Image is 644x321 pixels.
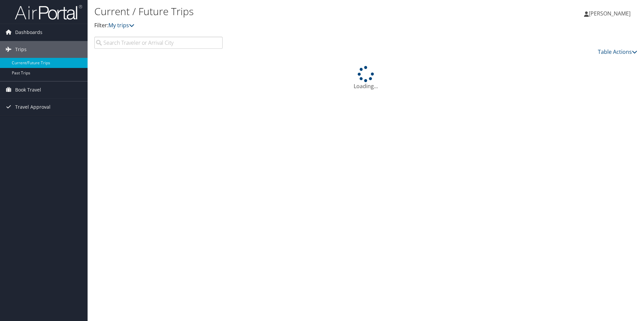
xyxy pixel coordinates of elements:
img: airportal-logo.png [15,4,82,20]
span: Trips [15,41,27,58]
a: My trips [108,22,134,29]
span: Travel Approval [15,99,51,115]
input: Search Traveler or Arrival City [94,37,223,49]
p: Filter: [94,21,456,30]
h1: Current / Future Trips [94,4,456,19]
a: [PERSON_NAME] [584,3,637,24]
span: Dashboards [15,24,42,41]
div: Loading... [94,66,637,90]
a: Table Actions [598,48,637,56]
span: [PERSON_NAME] [589,10,631,17]
span: Book Travel [15,81,41,98]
